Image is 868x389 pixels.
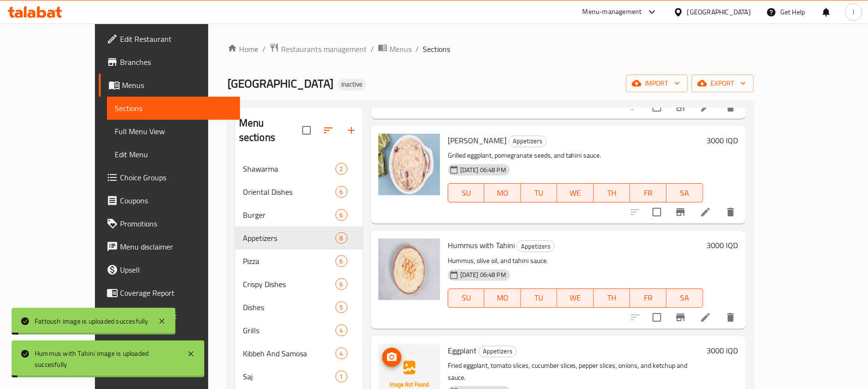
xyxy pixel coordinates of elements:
span: 6 [336,257,347,266]
span: 4 [336,349,347,358]
div: items [335,301,347,313]
button: TH [594,183,630,202]
div: items [335,163,347,175]
span: 6 [336,280,347,289]
a: Branches [99,50,240,74]
span: MO [488,291,517,305]
span: Sections [423,43,450,55]
span: SU [452,186,481,200]
span: 1 [336,372,347,381]
span: MO [488,186,517,200]
span: Appetizers [243,232,335,244]
span: Saj [243,371,335,382]
button: Add section [340,119,363,142]
span: [DATE] 06:48 PM [456,270,510,279]
span: TH [598,291,627,305]
span: 8 [336,234,347,243]
a: Menus [99,74,240,97]
span: Promotions [120,218,232,229]
span: Appetizers [479,346,516,357]
button: MO [484,289,521,308]
span: export [699,77,746,89]
span: Select all sections [296,120,317,140]
div: Appetizers [517,240,555,252]
li: / [415,43,419,55]
a: Menus [378,43,412,55]
span: TU [525,186,554,200]
div: items [335,371,347,382]
span: Menus [389,43,412,55]
div: items [335,255,347,267]
span: Select to update [647,307,667,327]
div: Oriental Dishes6 [235,180,363,203]
div: Hummus with Tahini image is uploaded succesfully [35,348,177,370]
span: FR [634,186,663,200]
div: items [335,278,347,290]
span: SU [452,291,481,305]
span: Coupons [120,195,232,206]
span: 6 [336,188,347,197]
div: Fattoush image is uploaded succesfully [35,316,148,326]
li: / [262,43,266,55]
span: Appetizers [517,241,554,252]
button: MO [484,183,521,202]
span: Grocery Checklist [120,310,232,322]
a: Choice Groups [99,166,240,189]
span: Inactive [337,80,366,88]
nav: breadcrumb [227,43,754,55]
span: Full Menu View [115,125,232,137]
span: 6 [336,211,347,220]
span: Version: [100,337,123,349]
span: Menu disclaimer [120,241,232,252]
div: items [335,348,347,359]
a: Edit Menu [107,143,240,166]
div: Pizza [243,255,335,267]
button: upload picture [382,348,401,367]
a: Coverage Report [99,281,240,304]
span: Eggplant [448,343,477,358]
span: Sort sections [317,119,340,142]
button: TU [521,183,558,202]
button: FR [630,183,667,202]
div: Grills4 [235,319,363,342]
div: Inactive [337,79,366,90]
button: FR [630,289,667,308]
div: Menu-management [583,6,642,18]
a: Full Menu View [107,120,240,143]
h2: Menu sections [239,116,302,145]
span: Menus [122,79,232,91]
div: items [335,325,347,336]
span: TU [525,291,554,305]
span: 2 [336,164,347,174]
span: Restaurants management [281,43,367,55]
h6: 3000 IQD [707,344,738,357]
img: Baba Ghanoush [378,134,440,195]
span: import [634,77,680,89]
span: Choice Groups [120,172,232,183]
button: TH [594,289,630,308]
span: Oriental Dishes [243,186,335,198]
span: Shawarma [243,163,335,175]
span: Upsell [120,264,232,276]
button: SA [667,183,703,202]
span: Hummus with Tahini [448,238,515,252]
div: Saj1 [235,365,363,388]
span: l [853,7,854,17]
button: WE [557,183,594,202]
span: Select to update [647,202,667,222]
span: SA [670,186,699,200]
div: [GEOGRAPHIC_DATA] [687,7,751,17]
div: Shawarma2 [235,157,363,180]
p: Fried eggplant, tomato slices, cucumber slices, pepper slices, onions, and ketchup and sauce. [448,360,703,384]
span: Edit Restaurant [120,33,232,45]
a: Restaurants management [269,43,367,55]
button: Branch-specific-item [669,201,692,224]
img: Hummus with Tahini [378,238,440,300]
span: [PERSON_NAME] [448,133,507,148]
button: Branch-specific-item [669,306,692,329]
div: Appetizers8 [235,226,363,250]
p: Hummus, olive oil, and tahini sauce. [448,255,703,267]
